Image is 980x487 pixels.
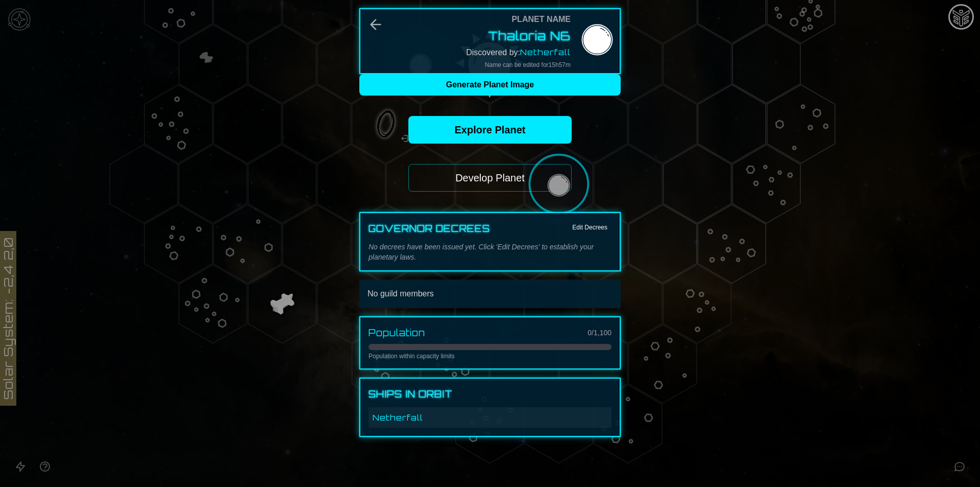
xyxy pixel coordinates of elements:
a: Explore Planet [408,116,572,144]
button: Edit Decrees [568,221,611,234]
p: No decrees have been issued yet. Click 'Edit Decrees' to establish your planetary laws. [369,242,611,262]
h3: Governor Decrees [369,221,490,236]
button: Develop Planet [408,164,572,192]
h3: Ships in Orbit [369,387,611,401]
span: Netherfall [373,411,423,424]
div: Discovered by: [466,46,571,59]
button: Back [367,16,384,33]
div: 0 / 1,100 [587,328,611,338]
button: Thaloria N6 [488,28,571,44]
div: Planet Name [511,13,571,26]
h3: Population [369,326,425,340]
img: Planet Name Editor [579,23,616,60]
p: Population within capacity limits [369,352,611,360]
button: Generate Planet Image [359,74,621,96]
div: No guild members [367,288,612,300]
div: Name can be edited for 15 h 57 m [485,61,571,69]
span: Netherfall [520,47,571,57]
